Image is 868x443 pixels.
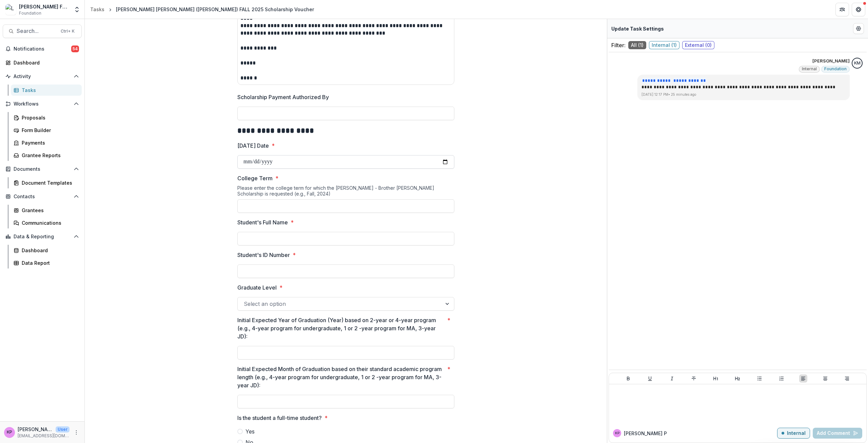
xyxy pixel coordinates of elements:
[611,41,626,49] p: Filter:
[14,101,71,107] span: Workflows
[237,185,454,199] div: Please enter the college term for which the [PERSON_NAME] - Brother [PERSON_NAME] Scholarship is ...
[22,207,76,214] div: Grantees
[821,374,829,383] button: Align Center
[852,3,865,16] button: Get Help
[22,247,76,254] div: Dashboard
[22,152,76,159] div: Grantee Reports
[802,67,817,71] span: Internal
[72,3,82,16] button: Open entity switcher
[14,74,71,79] span: Activity
[237,365,445,389] p: Initial Expected Month of Graduation based on their standard academic program length (e.g., 4-yea...
[116,6,314,13] div: [PERSON_NAME] [PERSON_NAME] ([PERSON_NAME]) FALL 2025 Scholarship Voucher
[611,25,664,32] p: Update Task Settings
[11,150,82,161] a: Grantee Reports
[824,67,847,71] span: Foundation
[854,61,861,66] div: Kate Morris
[712,374,720,383] button: Heading 1
[624,374,632,383] button: Bold
[11,177,82,188] a: Document Templates
[11,245,82,256] a: Dashboard
[3,191,82,202] button: Open Contacts
[237,142,269,150] p: [DATE] Date
[90,6,104,13] div: Tasks
[668,374,676,383] button: Italicize
[22,87,76,94] div: Tasks
[22,219,76,226] div: Communications
[71,45,79,52] span: 54
[3,71,82,82] button: Open Activity
[11,257,82,269] a: Data Report
[646,374,654,383] button: Underline
[628,41,646,49] span: All ( 1 )
[3,231,82,242] button: Open Data & Reporting
[237,251,290,259] p: Student's ID Number
[18,433,70,439] p: [EMAIL_ADDRESS][DOMAIN_NAME]
[3,98,82,109] button: Open Workflows
[14,166,71,172] span: Documents
[237,93,329,101] p: Scholarship Payment Authorized By
[22,114,76,121] div: Proposals
[87,4,107,14] a: Tasks
[22,139,76,146] div: Payments
[835,3,849,16] button: Partners
[733,374,742,383] button: Heading 2
[22,179,76,186] div: Document Templates
[14,59,76,66] div: Dashboard
[17,28,57,34] span: Search...
[11,85,82,96] a: Tasks
[11,205,82,216] a: Grantees
[56,426,70,432] p: User
[237,283,277,292] p: Graduate Level
[14,194,71,200] span: Contacts
[22,259,76,266] div: Data Report
[615,431,619,435] div: Khanh Phan
[3,57,82,68] a: Dashboard
[624,430,667,437] p: [PERSON_NAME] P
[690,374,698,383] button: Strike
[11,125,82,136] a: Form Builder
[11,217,82,228] a: Communications
[642,92,846,97] p: [DATE] 12:17 PM • 25 minutes ago
[18,426,53,433] p: [PERSON_NAME]
[237,316,445,340] p: Initial Expected Year of Graduation (Year) based on 2-year or 4-year program (e.g., 4-year progra...
[19,3,70,10] div: [PERSON_NAME] Fund for the Blind
[5,4,16,15] img: Lavelle Fund for the Blind
[799,374,807,383] button: Align Left
[237,174,273,182] p: College Term
[3,24,82,38] button: Search...
[853,23,864,34] button: Edit Form Settings
[755,374,764,383] button: Bullet List
[237,218,288,226] p: Student's Full Name
[11,137,82,148] a: Payments
[3,164,82,174] button: Open Documents
[649,41,679,49] span: Internal ( 1 )
[787,430,806,436] p: Internal
[843,374,851,383] button: Align Right
[87,4,317,14] nav: breadcrumb
[14,234,71,240] span: Data & Reporting
[777,374,786,383] button: Ordered List
[59,27,76,35] div: Ctrl + K
[7,430,12,435] div: Khanh Phan
[72,428,80,437] button: More
[813,428,862,439] button: Add Comment
[245,427,255,436] span: Yes
[237,414,322,422] p: Is the student a full-time student?
[812,58,850,64] p: [PERSON_NAME]
[14,46,71,52] span: Notifications
[777,428,810,439] button: Internal
[682,41,714,49] span: External ( 0 )
[22,127,76,134] div: Form Builder
[19,10,41,16] span: Foundation
[11,112,82,123] a: Proposals
[3,43,82,54] button: Notifications54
